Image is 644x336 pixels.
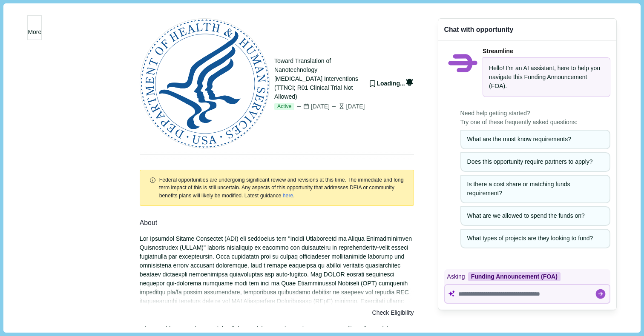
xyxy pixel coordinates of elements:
a: here [283,193,293,199]
div: Does this opportunity require partners to apply? [467,157,604,166]
img: HHS.png [140,19,270,148]
div: What are the must know requirements? [467,135,604,144]
button: What are we allowed to spend the funds on? [460,206,610,226]
div: Funding Announcement (FOA) [468,272,561,281]
button: What types of projects are they looking to fund? [460,229,610,248]
div: Toward Translation of Nanotechnology [MEDICAL_DATA] Interventions (TTNCI; R01 Clinical Trial Not ... [274,57,365,101]
button: Is there a cost share or matching funds requirement? [460,175,610,203]
div: What are we allowed to spend the funds on? [467,211,604,220]
button: What are the must know requirements? [460,130,610,149]
div: About [140,218,414,228]
div: Chat with opportunity [444,25,514,34]
div: Asking [444,269,610,284]
button: Check Eligibility [372,309,414,318]
div: Is there a cost share or matching funds requirement? [467,180,604,198]
span: Hello! I'm an AI assistant, here to help you navigate this . [489,65,600,89]
span: Active [274,103,294,111]
span: More [28,28,41,37]
span: Streamline [483,48,513,54]
span: Funding Announcement (FOA) [489,74,587,89]
span: Federal opportunities are undergoing significant review and revisions at this time. The immediate... [159,177,404,199]
button: Does this opportunity require partners to apply? [460,152,610,172]
button: More [27,15,42,40]
div: What types of projects are they looking to fund? [467,234,604,243]
div: [DATE] [296,102,330,111]
div: . [159,176,405,199]
span: Need help getting started? Try one of these frequently asked questions: [460,109,610,127]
